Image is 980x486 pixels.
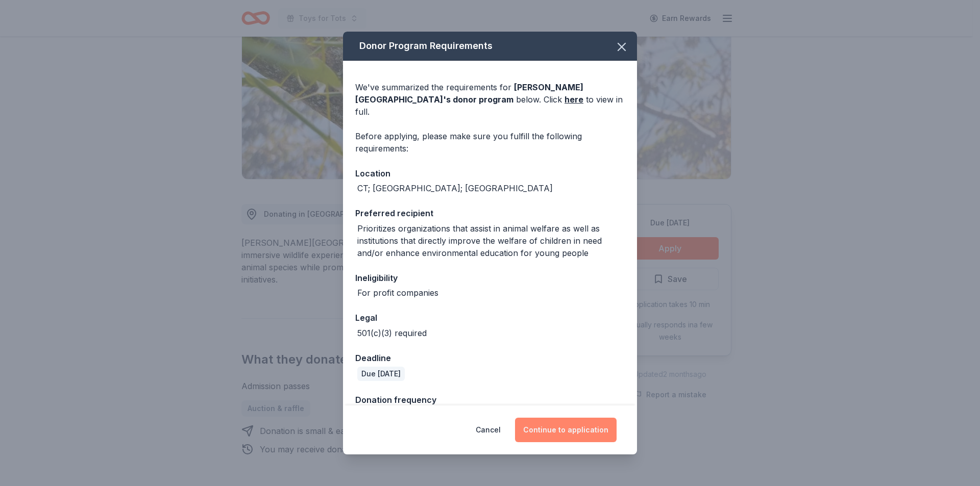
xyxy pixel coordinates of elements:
[357,287,438,299] div: For profit companies
[355,311,625,324] div: Legal
[565,93,583,106] a: here
[515,418,617,442] button: Continue to application
[355,81,625,118] div: We've summarized the requirements for below. Click to view in full.
[355,393,625,406] div: Donation frequency
[357,367,405,381] div: Due [DATE]
[355,167,625,180] div: Location
[355,351,625,365] div: Deadline
[355,207,625,220] div: Preferred recipient
[355,271,625,285] div: Ineligibility
[476,418,501,442] button: Cancel
[357,182,553,194] div: CT; [GEOGRAPHIC_DATA]; [GEOGRAPHIC_DATA]
[355,130,625,155] div: Before applying, please make sure you fulfill the following requirements:
[343,32,637,61] div: Donor Program Requirements
[357,222,625,259] div: Prioritizes organizations that assist in animal welfare as well as institutions that directly imp...
[357,327,427,339] div: 501(c)(3) required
